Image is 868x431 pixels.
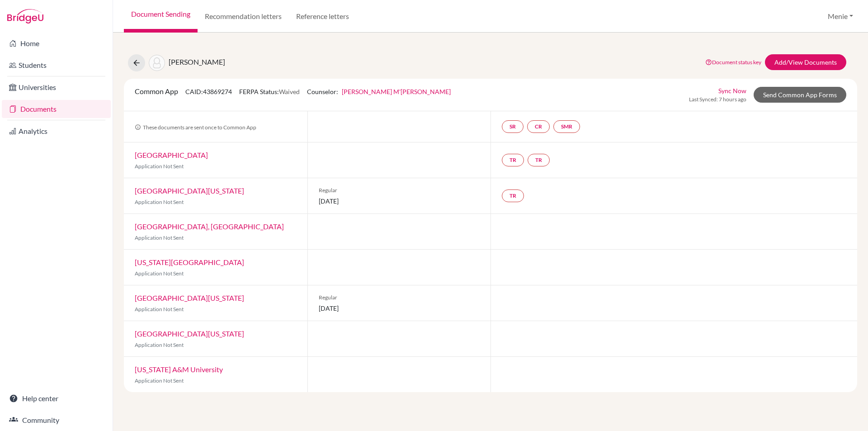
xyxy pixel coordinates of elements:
[527,120,550,133] a: CR
[528,154,550,166] a: TR
[2,56,111,74] a: Students
[307,88,451,95] span: Counselor:
[135,329,244,338] a: [GEOGRAPHIC_DATA][US_STATE]
[319,303,480,313] span: [DATE]
[2,34,111,52] a: Home
[135,306,184,313] span: Application Not Sent
[239,88,300,95] span: FERPA Status:
[689,95,746,104] span: Last Synced: 7 hours ago
[553,120,580,133] a: SMR
[135,163,184,170] span: Application Not Sent
[2,122,111,140] a: Analytics
[2,100,111,118] a: Documents
[135,151,208,159] a: [GEOGRAPHIC_DATA]
[135,199,184,205] span: Application Not Sent
[185,88,232,95] span: CAID: 43869274
[754,87,846,103] a: Send Common App Forms
[279,88,300,95] span: Waived
[502,120,524,133] a: SR
[135,365,223,374] a: [US_STATE] A&M University
[135,87,178,95] span: Common App
[169,57,225,66] span: [PERSON_NAME]
[135,234,184,241] span: Application Not Sent
[319,196,480,206] span: [DATE]
[824,8,857,25] button: Menie
[319,294,480,302] span: Regular
[135,341,184,348] span: Application Not Sent
[135,124,256,131] span: These documents are sent once to Common App
[135,258,244,266] a: [US_STATE][GEOGRAPHIC_DATA]
[705,59,761,66] a: Document status key
[718,86,746,95] a: Sync Now
[135,222,284,231] a: [GEOGRAPHIC_DATA], [GEOGRAPHIC_DATA]
[2,78,111,96] a: Universities
[502,189,524,202] a: TR
[502,154,524,166] a: TR
[342,88,451,95] a: [PERSON_NAME] M'[PERSON_NAME]
[319,186,480,194] span: Regular
[135,294,244,302] a: [GEOGRAPHIC_DATA][US_STATE]
[7,9,43,24] img: Bridge-U
[2,389,111,407] a: Help center
[135,270,184,277] span: Application Not Sent
[135,377,184,384] span: Application Not Sent
[135,186,244,195] a: [GEOGRAPHIC_DATA][US_STATE]
[2,411,111,429] a: Community
[765,54,846,70] a: Add/View Documents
